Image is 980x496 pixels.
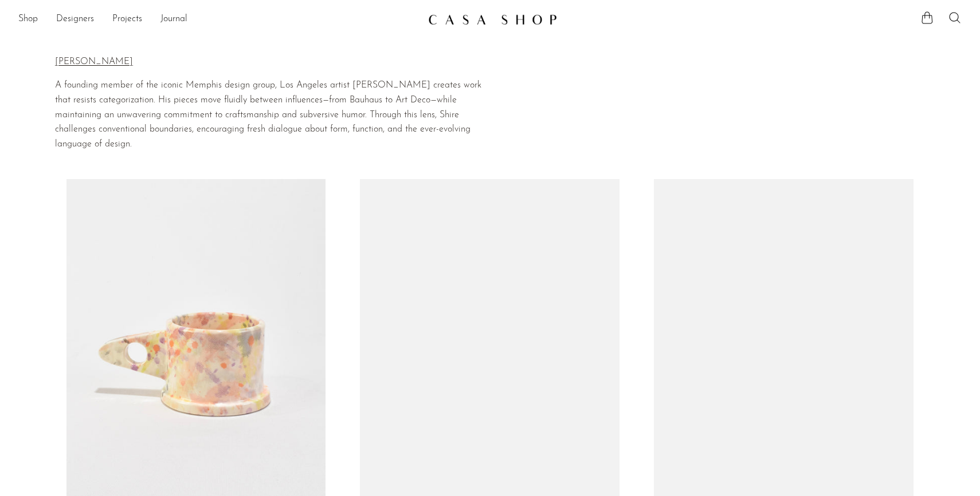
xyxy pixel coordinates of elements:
ul: NEW HEADER MENU [18,10,419,29]
a: Designers [56,12,94,27]
p: [PERSON_NAME] [55,55,496,70]
a: Projects [112,12,142,27]
nav: Desktop navigation [18,10,419,29]
p: A founding member of the iconic Memphis design group, Los Angeles artist [PERSON_NAME] creates wo... [55,78,496,152]
a: Shop [18,12,38,27]
a: Journal [160,12,187,27]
